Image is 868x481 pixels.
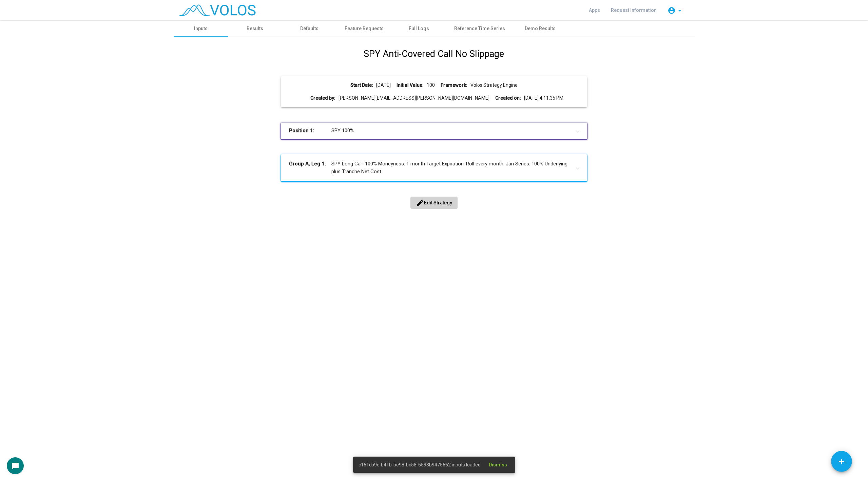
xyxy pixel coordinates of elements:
[289,127,331,135] b: Position 1:
[350,82,373,89] b: Start Date:
[483,459,513,471] button: Dismiss
[247,25,263,32] div: Results
[489,462,507,467] span: Dismiss
[281,154,587,181] mat-expansion-panel-header: Group A, Leg 1:SPY Long Call. 100% Moneyness. 1 month Target Expiration. Roll every month. Jan Se...
[583,4,605,16] a: Apps
[300,25,319,32] div: Defaults
[359,461,481,468] span: c161cb9c-b41b-be98-bc58-6593b9475662 inputs loaded
[286,82,582,89] div: [DATE] 100 Volos Strategy Engine
[837,457,846,466] mat-icon: add
[495,95,521,102] b: Created on:
[410,197,458,209] button: Edit Strategy
[611,7,657,13] span: Request Information
[310,95,335,102] b: Created by:
[289,127,571,135] mat-panel-title: SPY 100%
[668,6,676,15] mat-icon: account_circle
[831,451,852,472] button: Add icon
[345,25,384,32] div: Feature Requests
[589,7,600,13] span: Apps
[289,160,571,175] mat-panel-title: SPY Long Call. 100% Moneyness. 1 month Target Expiration. Roll every month. Jan Series. 100% Unde...
[409,25,429,32] div: Full Logs
[11,462,19,470] mat-icon: chat_bubble
[194,25,208,32] div: Inputs
[281,123,587,139] mat-expansion-panel-header: Position 1:SPY 100%
[289,160,331,175] b: Group A, Leg 1:
[397,82,424,89] b: Initial Value:
[441,82,467,89] b: Framework:
[676,6,684,15] mat-icon: arrow_drop_down
[416,200,452,205] span: Edit Strategy
[605,4,662,16] a: Request Information
[416,199,424,207] mat-icon: edit
[454,25,505,32] div: Reference Time Series
[286,95,582,102] div: [PERSON_NAME][EMAIL_ADDRESS][PERSON_NAME][DOMAIN_NAME] [DATE] 4:11:35 PM
[525,25,556,32] div: Demo Results
[364,47,504,61] h1: SPY Anti-Covered Call No Slippage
